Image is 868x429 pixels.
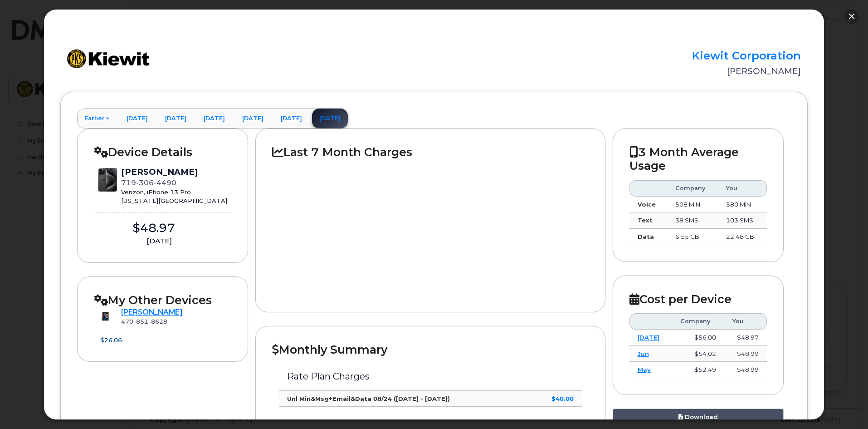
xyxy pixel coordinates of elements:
a: May [638,366,651,373]
td: $48.97 [724,330,767,346]
td: $48.99 [724,362,767,378]
iframe: Messenger Launcher [829,390,861,422]
td: $56.00 [672,330,724,346]
td: $52.49 [672,362,724,378]
td: $54.02 [672,346,724,362]
h2: Monthly Summary [272,343,588,356]
th: You [724,313,767,330]
th: Company [672,313,724,330]
a: Jun [638,350,649,357]
td: $48.99 [724,346,767,362]
a: [DATE] [638,334,659,341]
